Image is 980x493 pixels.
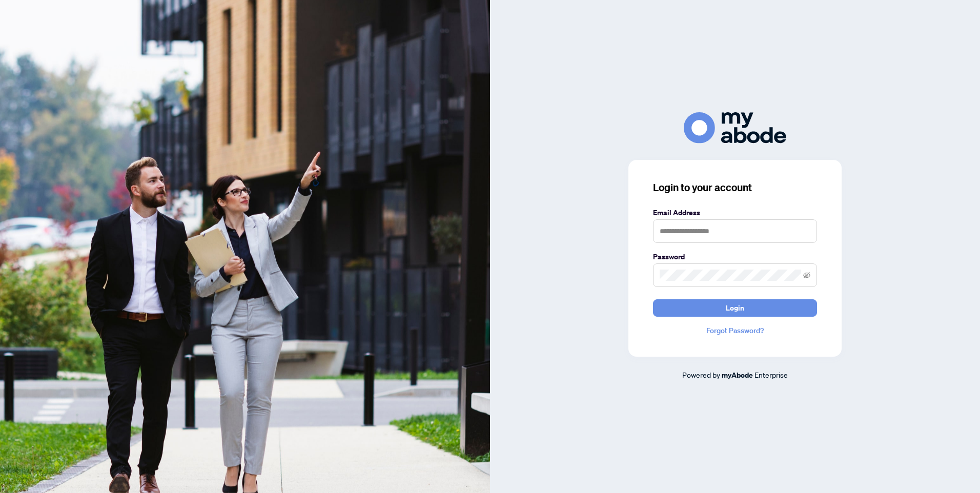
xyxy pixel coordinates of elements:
a: myAbode [722,369,753,381]
span: Enterprise [754,370,788,379]
button: Login [653,299,817,317]
span: Login [726,300,744,316]
a: Forgot Password? [653,325,817,336]
span: Powered by [682,370,720,379]
h3: Login to your account [653,180,817,195]
span: eye-invisible [803,272,810,279]
img: ma-logo [684,112,786,143]
label: Password [653,251,817,262]
label: Email Address [653,207,817,218]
